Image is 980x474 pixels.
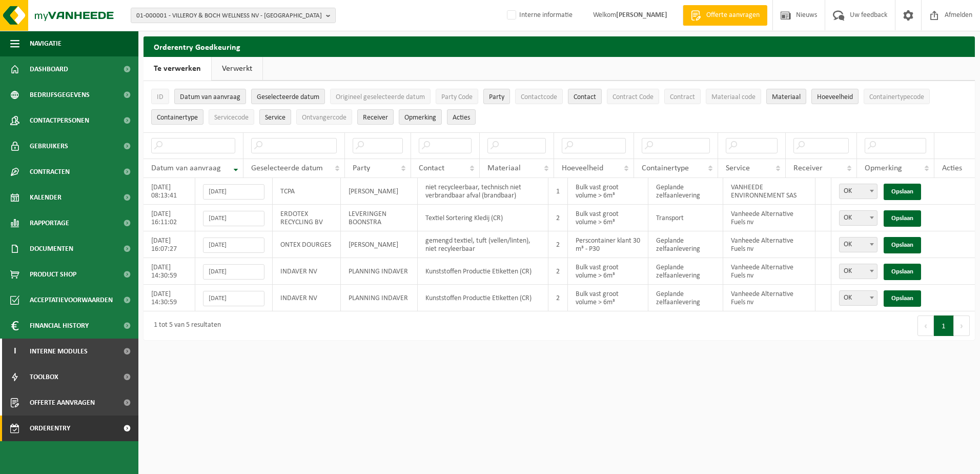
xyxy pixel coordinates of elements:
a: Opslaan [884,184,921,200]
button: ContainertypeContainertype: Activate to sort [151,109,203,125]
span: OK [839,264,877,279]
span: Containertypecode [869,93,924,101]
button: PartyParty: Activate to sort [483,89,510,104]
button: ContractContract: Activate to sort [664,89,701,104]
td: niet recycleerbaar, technisch niet verbrandbaar afval (brandbaar) [418,178,548,205]
span: Contracten [30,159,70,185]
button: Geselecteerde datumGeselecteerde datum: Activate to sort [251,89,325,104]
button: ContactcodeContactcode: Activate to sort [515,89,563,104]
td: ONTEX DOURGES [273,231,341,258]
button: OpmerkingOpmerking: Activate to sort [399,109,442,125]
button: HoeveelheidHoeveelheid: Activate to sort [811,89,859,104]
span: Materiaal [487,164,521,172]
span: OK [840,291,877,305]
td: Bulk vast groot volume > 6m³ [568,205,649,231]
span: Gebruikers [30,133,68,159]
a: Te verwerken [144,57,211,81]
td: TCPA [273,178,341,205]
td: Geplande zelfaanlevering [648,258,723,285]
button: 01-000001 - VILLEROY & BOCH WELLNESS NV - [GEOGRAPHIC_DATA] [131,8,336,23]
td: [DATE] 14:30:59 [144,285,195,311]
span: Servicecode [214,114,249,122]
td: Textiel Sortering Kledij (CR) [418,205,548,231]
span: OK [840,211,877,225]
button: Previous [917,315,934,336]
span: Geselecteerde datum [251,164,323,172]
button: 1 [934,315,954,336]
a: Opslaan [884,210,921,227]
button: Party CodeParty Code: Activate to sort [436,89,478,104]
span: Offerte aanvragen [704,10,762,21]
span: Interne modules [30,339,88,364]
button: MateriaalMateriaal: Activate to sort [766,89,806,104]
span: ID [157,93,164,101]
span: Service [265,114,285,122]
td: PLANNING INDAVER [341,258,418,285]
span: I [10,339,19,364]
button: Materiaal codeMateriaal code: Activate to sort [706,89,761,104]
span: Materiaal [772,93,801,101]
span: 01-000001 - VILLEROY & BOCH WELLNESS NV - [GEOGRAPHIC_DATA] [136,8,322,24]
span: Bedrijfsgegevens [30,82,90,108]
button: ContainertypecodeContainertypecode: Activate to sort [864,89,930,104]
a: Offerte aanvragen [683,5,767,26]
button: Contract CodeContract Code: Activate to sort [607,89,659,104]
td: 2 [548,231,568,258]
span: Receiver [793,164,823,172]
a: Opslaan [884,290,921,307]
span: Kalender [30,185,62,210]
span: Orderentry Goedkeuring [30,416,116,441]
td: Perscontainer klant 30 m³ - P30 [568,231,649,258]
span: Offerte aanvragen [30,390,95,416]
span: Materiaal code [711,93,756,101]
span: Contact [574,93,596,101]
span: OK [840,184,877,199]
span: Financial History [30,313,89,339]
label: Interne informatie [505,8,573,23]
span: OK [839,290,877,306]
span: Party [489,93,504,101]
button: ServicecodeServicecode: Activate to sort [209,109,254,125]
td: INDAVER NV [273,258,341,285]
span: Datum van aanvraag [180,93,240,101]
td: PLANNING INDAVER [341,285,418,311]
span: Contactcode [521,93,557,101]
td: Bulk vast groot volume > 6m³ [568,285,649,311]
span: OK [839,237,877,252]
span: Origineel geselecteerde datum [336,93,425,101]
td: 2 [548,258,568,285]
button: Datum van aanvraagDatum van aanvraag: Activate to remove sorting [174,89,246,104]
button: ServiceService: Activate to sort [259,109,291,125]
span: OK [840,264,877,279]
span: Product Shop [30,262,76,287]
td: 1 [548,178,568,205]
button: IDID: Activate to sort [151,89,169,104]
h2: Orderentry Goedkeuring [144,36,975,56]
td: Vanheede Alternative Fuels nv [723,258,815,285]
td: Bulk vast groot volume > 6m³ [568,178,649,205]
span: Contract Code [612,93,654,101]
a: Verwerkt [212,57,262,81]
a: Opslaan [884,264,921,280]
div: 1 tot 5 van 5 resultaten [149,317,221,335]
td: Geplande zelfaanlevering [648,285,723,311]
td: [DATE] 14:30:59 [144,258,195,285]
button: ReceiverReceiver: Activate to sort [357,109,394,125]
span: OK [840,238,877,252]
span: Datum van aanvraag [151,164,221,172]
span: Containertype [157,114,198,122]
span: Party Code [441,93,473,101]
span: Acties [942,164,962,172]
span: Opmerking [865,164,902,172]
button: Acties [447,109,476,125]
button: Next [954,315,970,336]
span: OK [839,210,877,226]
span: Hoeveelheid [562,164,603,172]
span: Rapportage [30,210,69,236]
button: OntvangercodeOntvangercode: Activate to sort [296,109,352,125]
td: LEVERINGEN BOONSTRA [341,205,418,231]
span: Containertype [642,164,689,172]
span: Dashboard [30,56,68,82]
td: Kunststoffen Productie Etiketten (CR) [418,285,548,311]
td: ERDOTEX RECYCLING BV [273,205,341,231]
